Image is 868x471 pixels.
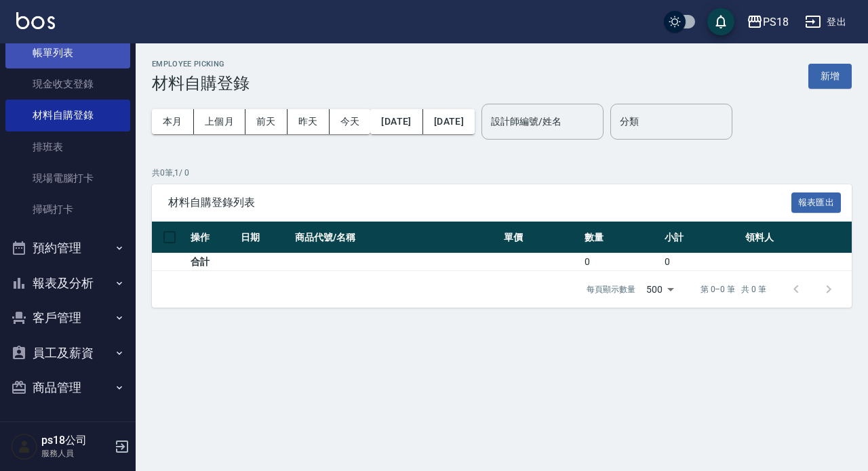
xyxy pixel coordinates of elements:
[5,37,130,68] a: 帳單列表
[581,253,661,271] td: 0
[330,109,371,134] button: 今天
[808,64,852,89] button: 新增
[41,447,111,459] p: 服務人員
[661,253,741,271] td: 0
[152,109,194,134] button: 本月
[641,271,679,308] div: 500
[5,194,130,225] a: 掃碼打卡
[152,167,852,179] p: 共 0 筆, 1 / 0
[292,222,500,253] th: 商品代號/名稱
[707,8,734,35] button: save
[41,434,111,447] h5: ps18公司
[742,222,852,253] th: 領料人
[763,14,789,30] div: PS18
[587,283,635,295] p: 每頁顯示數量
[581,222,661,253] th: 數量
[5,266,130,301] button: 報表及分析
[168,196,791,209] span: 材料自購登錄列表
[800,9,852,35] button: 登出
[245,109,288,134] button: 前天
[5,163,130,194] a: 現場電腦打卡
[701,283,766,295] p: 第 0–0 筆 共 0 筆
[661,222,741,253] th: 小計
[288,109,330,134] button: 昨天
[16,12,55,29] img: Logo
[5,335,130,371] button: 員工及薪資
[5,68,130,100] a: 現金收支登錄
[187,222,237,253] th: 操作
[423,109,475,134] button: [DATE]
[5,370,130,405] button: 商品管理
[152,60,250,68] h2: Employee Picking
[11,433,38,460] img: Person
[500,222,580,253] th: 單價
[237,222,292,253] th: 日期
[5,300,130,335] button: 客戶管理
[152,74,250,93] h3: 材料自購登錄
[5,100,130,131] a: 材料自購登錄
[194,109,245,134] button: 上個月
[791,195,842,208] a: 報表匯出
[808,69,852,82] a: 新增
[5,131,130,163] a: 排班表
[370,109,422,134] button: [DATE]
[187,253,237,271] td: 合計
[741,8,794,36] button: PS18
[791,192,842,213] button: 報表匯出
[5,230,130,266] button: 預約管理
